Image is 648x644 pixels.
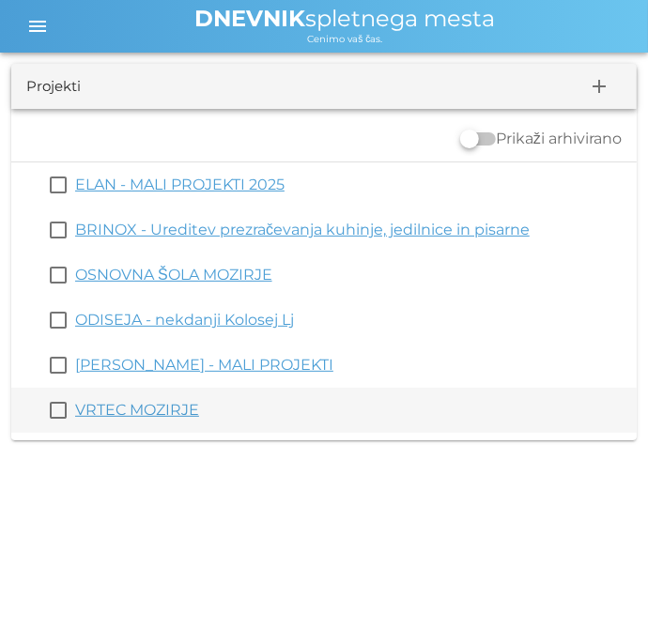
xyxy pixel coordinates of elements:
[75,401,199,419] a: VRTEC MOZIRJE
[378,441,648,644] iframe: Pripomoček za klepet
[588,75,610,98] i: add
[75,356,333,374] a: [PERSON_NAME] - MALI PROJEKTI
[47,174,69,196] button: check_box_outline_blank
[305,5,495,32] font: spletnega mesta
[75,221,530,238] a: BRINOX - Ureditev prezračevanja kuhinje, jedilnice in pisarne
[307,33,382,45] font: Cenimo vaš čas.
[47,264,69,286] button: check_box_outline_blank
[26,77,81,95] font: Projekti
[496,130,622,147] font: Prikaži arhivirano
[47,309,69,331] button: check_box_outline_blank
[194,5,305,32] font: DNEVNIK
[75,176,285,193] a: ELAN - MALI PROJEKTI 2025
[47,354,69,376] button: check_box_outline_blank
[75,311,294,329] a: ODISEJA - nekdanji Kolosej Lj
[47,399,69,422] button: check_box_outline_blank
[47,219,69,241] button: check_box_outline_blank
[75,266,272,284] a: OSNOVNA ŠOLA MOZIRJE
[26,15,49,38] i: menu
